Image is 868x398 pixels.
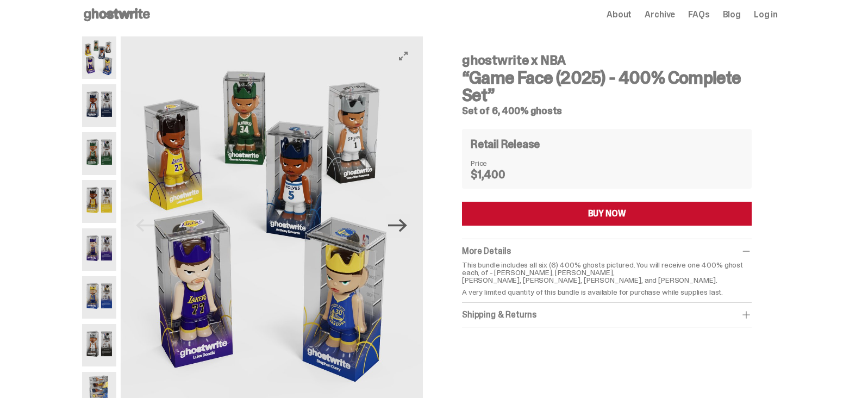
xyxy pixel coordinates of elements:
img: NBA-400-HG%20Bron.png [82,180,116,222]
div: Shipping & Returns [462,309,752,320]
button: Next [386,214,410,238]
a: About [607,10,632,19]
p: This bundle includes all six (6) 400% ghosts pictured. You will receive one 400% ghost each, of -... [462,261,752,284]
img: NBA-400-HG-Luka.png [82,228,116,271]
span: More Details [462,245,511,257]
img: NBA-400-HG-Wemby.png [82,324,116,366]
dt: Price [471,159,525,167]
img: NBA-400-HG-Giannis.png [82,132,116,175]
img: NBA-400-HG-Ant.png [82,84,116,127]
div: BUY NOW [588,209,626,218]
dd: $1,400 [471,169,525,180]
h4: Retail Release [471,139,540,150]
a: Archive [645,10,675,19]
a: Blog [723,10,741,19]
button: BUY NOW [462,202,752,226]
a: Log in [754,10,778,19]
h4: ghostwrite x NBA [462,54,752,67]
img: NBA-400-HG-Main.png [82,36,116,79]
h3: “Game Face (2025) - 400% Complete Set” [462,69,752,104]
img: NBA-400-HG-Steph.png [82,276,116,319]
p: A very limited quantity of this bundle is available for purchase while supplies last. [462,288,752,296]
button: View full-screen [397,49,410,63]
a: FAQs [688,10,709,19]
h5: Set of 6, 400% ghosts [462,106,752,116]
